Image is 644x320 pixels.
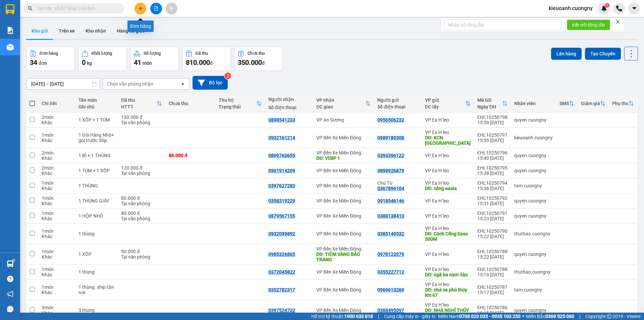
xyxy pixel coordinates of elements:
th: Toggle SortBy [556,95,578,112]
div: 1 món [42,249,72,254]
img: solution-icon [7,27,14,34]
div: EHL10250795 [477,165,507,171]
div: EHL10250791 [477,211,507,216]
div: Người nhận [268,97,310,102]
div: 50.000 đ [121,249,162,254]
div: VP Bến Xe Miền Đông [316,198,371,203]
div: 1 XỐP [78,252,114,257]
img: phone-icon [616,5,622,11]
input: Tìm tên, số ĐT hoặc mã đơn [37,5,116,12]
div: 0397627283 [268,183,295,188]
span: 350.000 [238,58,262,66]
input: Select a date range. [26,79,100,89]
div: VP Ea H`leo [425,302,471,308]
div: DĐ: KCN Hòa Phú [425,135,471,146]
div: Khác [42,216,72,221]
div: 0367896104 [377,186,404,191]
div: 0932161214 [268,135,295,140]
span: file-add [154,6,158,11]
div: 15:19 [DATE] [477,272,507,277]
div: 15:22 [DATE] [477,234,507,239]
div: EHL10250789 [477,249,507,254]
div: Khác [42,155,72,161]
div: tam.cuongny [514,183,553,188]
button: Lên hàng [551,48,582,60]
div: Đã thu [196,51,208,56]
button: Kết nối tổng đài [567,19,610,30]
div: 0969613269 [377,287,404,292]
div: 0989180308 [377,135,404,140]
div: Chú Từ [377,180,418,186]
div: quyen.cuongny [514,153,553,158]
th: Toggle SortBy [609,95,637,112]
div: kieuoanh.cuongny [514,135,553,140]
div: Tại văn phòng [121,254,162,260]
img: icon-new-feature [601,5,607,11]
div: VP Ea H`leo [425,226,471,231]
span: aim [169,6,174,11]
div: 0397524732 [268,308,295,313]
div: 1 món [42,211,72,216]
div: HTTT [121,104,157,109]
div: Tên món [78,97,114,103]
div: quyen.cuongny [514,117,553,123]
div: 2 món [42,115,72,120]
div: 2 món [42,150,72,155]
span: Hỗ trợ kỹ thuật: [311,313,373,320]
div: 0388495097 [377,308,404,313]
div: thuthao.cuongny [514,231,553,236]
input: Nhập số tổng đài [444,19,561,30]
span: plus [138,6,143,11]
div: VP Bến Xe Miền Đông [316,135,371,140]
div: VP Bến Xe Miền Đông [316,231,371,236]
div: Đơn hàng [40,51,58,56]
div: Người gửi [377,97,418,103]
span: 41 [134,58,141,66]
strong: 0708 023 035 - 0935 103 250 [459,314,521,319]
div: DĐ: TIỆM VÀNG BẢO TRANG [316,252,371,262]
img: warehouse-icon [7,260,14,267]
div: 0985326865 [268,252,295,257]
div: 0879567155 [268,213,295,219]
div: Tại văn phòng [121,171,162,176]
span: 1 [606,3,608,8]
div: 1 món [42,132,72,138]
div: DĐ: cổng easia [425,186,471,191]
div: Tại văn phòng [121,216,162,221]
div: VP Bến Xe Miền Đông [316,183,371,188]
div: Chọn văn phòng nhận [107,81,153,87]
div: Đã thu [121,97,157,103]
div: 0358319229 [268,198,295,203]
button: Tạo Chuyến [585,48,621,60]
button: Kho nhận [80,23,111,39]
div: 1 món [42,180,72,186]
div: EHL10250794 [477,180,507,186]
div: quyen.cuongny [514,213,553,219]
button: Chưa thu350.000đ [234,47,283,71]
div: VP Ea H`leo [425,180,471,186]
div: VP Ea H`leo [425,117,471,123]
sup: 2 [224,73,231,79]
div: 120.000 đ [121,165,162,171]
div: Khác [42,310,72,316]
div: 2 món [42,165,72,171]
div: EHL10250787 [477,284,507,290]
div: VP Bến Xe Miền Đông [316,168,371,173]
div: 1 THÙNG GIẤY [78,198,114,203]
div: 15:17 [DATE] [477,290,507,295]
div: 0898541233 [268,117,295,123]
div: 0352782317 [268,287,295,292]
div: Số điện thoại [268,105,310,110]
div: VP Bến Xe Miền Đông [316,213,371,219]
div: VP Ea H`leo [425,168,471,173]
th: Toggle SortBy [578,95,609,112]
div: 1 thùng. ship tận nơi [78,284,114,295]
span: món [143,60,152,66]
th: Toggle SortBy [118,95,165,112]
div: VP Bến Xe Miền Đông [316,150,371,155]
sup: 1 [605,3,609,8]
span: đ [262,60,265,66]
div: Khác [42,234,72,239]
button: Số lượng41món [130,47,179,71]
div: Khác [42,254,72,260]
